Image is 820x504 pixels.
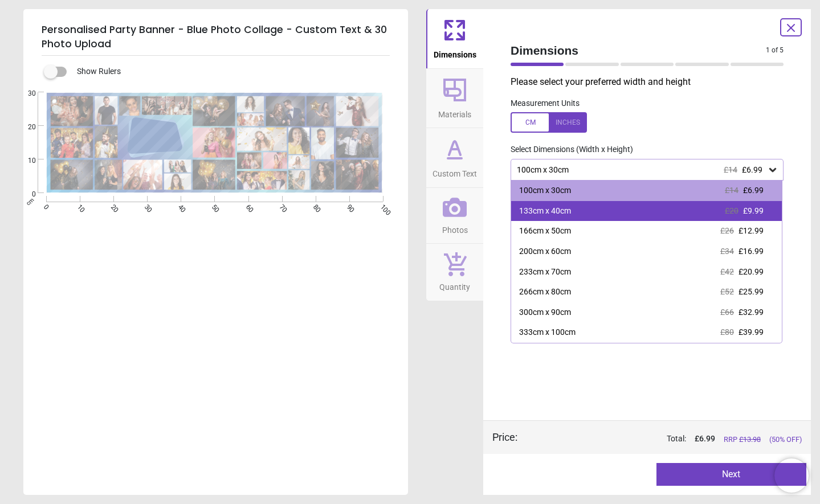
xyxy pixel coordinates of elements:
label: Measurement Units [511,98,580,109]
span: £6.99 [742,165,762,174]
span: £14 [724,165,737,174]
span: 20 [14,122,36,132]
span: £32.99 [739,308,764,317]
span: £ [695,433,715,445]
span: Custom Text [433,163,477,180]
span: £12.99 [739,226,764,235]
span: £16.99 [739,247,764,256]
span: £ 13.98 [739,435,761,444]
iframe: Brevo live chat [774,458,809,493]
span: £39.99 [739,327,764,337]
button: Materials [426,69,483,128]
span: £14 [725,186,739,195]
span: £20 [725,206,739,215]
button: Quantity [426,244,483,301]
span: £20.99 [739,267,764,276]
div: 266cm x 80cm [519,286,571,298]
span: Materials [438,104,471,121]
button: Next [656,463,807,486]
button: Custom Text [426,128,483,187]
span: £80 [720,327,734,337]
p: Please select your preferred width and height [511,76,793,88]
div: 333cm x 100cm [519,327,576,338]
button: Dimensions [426,9,483,68]
span: Quantity [439,276,470,293]
span: £66 [720,308,734,317]
label: Select Dimensions (Width x Height) [501,144,633,155]
div: 100cm x 30cm [516,165,767,175]
div: Price : [492,430,517,444]
div: Total: [535,433,802,445]
button: Photos [426,188,483,244]
span: 0 [14,190,36,199]
div: 233cm x 70cm [519,267,571,278]
span: RRP [724,435,761,445]
span: £26 [720,226,734,235]
span: £6.99 [743,186,764,195]
span: £9.99 [743,206,764,215]
span: 30 [14,89,36,99]
span: 1 of 5 [766,46,784,55]
span: £34 [720,247,734,256]
div: 133cm x 40cm [519,206,571,217]
span: £52 [720,287,734,296]
span: 6.99 [699,434,715,443]
span: Dimensions [511,42,766,59]
span: Photos [442,219,468,236]
div: 166cm x 50cm [519,226,571,237]
div: 200cm x 60cm [519,246,571,257]
div: 100cm x 30cm [519,185,571,196]
span: £42 [720,267,734,276]
div: Show Rulers [51,65,408,79]
div: 300cm x 90cm [519,307,571,318]
span: £25.99 [739,287,764,296]
span: 10 [14,156,36,166]
span: Dimensions [434,44,476,61]
span: (50% OFF) [769,435,802,445]
h5: Personalised Party Banner - Blue Photo Collage - Custom Text & 30 Photo Upload [42,18,390,56]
